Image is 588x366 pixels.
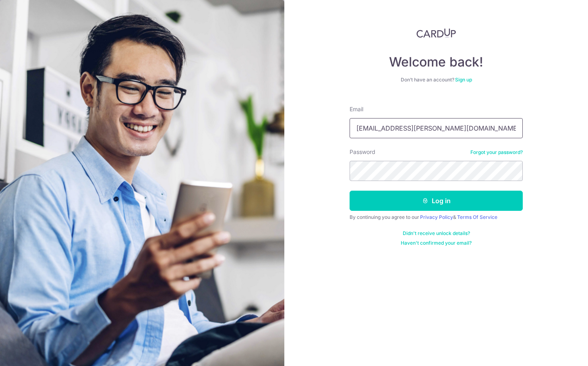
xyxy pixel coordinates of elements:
[350,77,523,83] div: Don’t have an account?
[350,54,523,70] h4: Welcome back!
[455,77,472,83] a: Sign up
[457,214,497,220] a: Terms Of Service
[403,230,470,237] a: Didn't receive unlock details?
[470,149,523,156] a: Forgot your password?
[420,214,453,220] a: Privacy Policy
[350,214,523,220] div: By continuing you agree to our &
[350,118,523,138] input: Enter your Email
[401,240,472,246] a: Haven't confirmed your email?
[350,191,523,211] button: Log in
[350,105,363,113] label: Email
[350,148,375,156] label: Password
[416,28,456,38] img: CardUp Logo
